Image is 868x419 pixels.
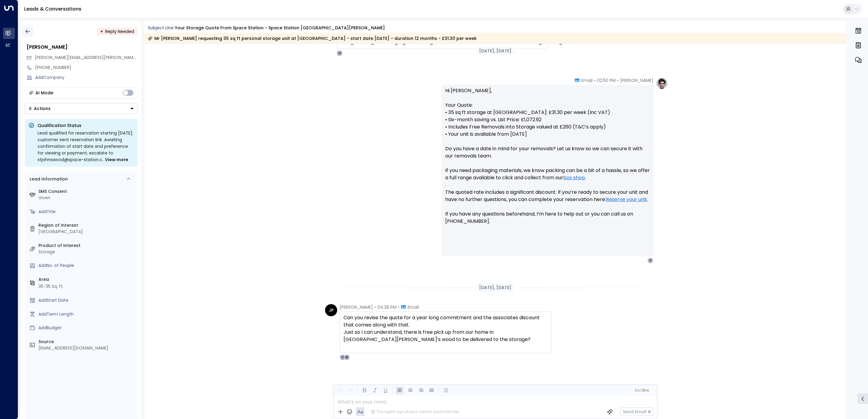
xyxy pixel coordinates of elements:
[581,77,593,83] span: Email
[38,122,134,128] p: Qualification Status
[371,409,459,414] div: The agent signature is added automatically
[148,35,477,41] div: Mr [PERSON_NAME] requesting 35 sq ft personal storage unit at [GEOGRAPHIC_DATA] - start date [DAT...
[38,262,135,269] div: AddNo. of People
[620,77,653,83] span: [PERSON_NAME]
[35,54,171,60] span: [PERSON_NAME][EMAIL_ADDRESS][PERSON_NAME][DOMAIN_NAME]
[105,28,134,34] span: Reply Needed
[344,354,350,360] div: M
[38,209,135,215] div: AddTitle
[656,77,668,89] img: profile-logo.png
[38,276,135,283] label: Area
[377,304,396,310] span: 04:28 PM
[35,74,137,81] div: AddCompany
[340,354,346,360] div: O
[100,26,103,37] div: •
[25,103,137,114] button: Actions
[38,283,64,290] div: 35-35 Sq. ft.
[336,387,343,394] button: Undo
[617,77,619,83] span: •
[344,329,547,343] div: Just so I can understand, there is free pick up from our home in [GEOGRAPHIC_DATA][PERSON_NAME]’s...
[25,103,137,114] div: Button group with a nested menu
[632,388,651,393] button: Cc|Bcc
[325,304,337,316] div: JP
[28,106,51,111] div: Actions
[27,44,137,51] div: [PERSON_NAME]
[28,176,68,182] div: Lead Information
[640,388,642,392] span: |
[337,50,343,56] div: O
[477,283,514,292] div: [DATE], [DATE]
[408,304,419,310] span: Email
[38,339,135,345] label: Source
[148,25,174,31] span: Subject Line:
[35,64,137,71] div: [PHONE_NUMBER]
[38,345,135,351] div: [EMAIL_ADDRESS][DOMAIN_NAME]
[445,87,650,232] p: Hi [PERSON_NAME], Your Quote: • 35 sq ft storage at [GEOGRAPHIC_DATA]: £31.30 per week (Inc VAT) ...
[606,196,647,203] a: Reserve your unit
[38,311,135,317] div: AddTerm Length
[398,304,399,310] span: •
[175,25,385,31] div: Your storage quote from Space Station - Space Station [GEOGRAPHIC_DATA][PERSON_NAME]
[38,325,135,331] div: AddBudget
[35,54,137,61] span: porter.joe@gmail.com
[38,249,135,255] div: Storage
[38,242,135,249] label: Product of Interest
[35,90,53,96] div: AI Mode
[105,156,128,163] span: View more
[476,47,515,55] div: [DATE], [DATE]
[634,388,649,392] span: Cc Bcc
[563,174,585,181] a: box shop
[340,304,373,310] span: [PERSON_NAME]
[344,314,547,329] div: Can you revise the quote for a year long commitment and the associates discount that comes along ...
[594,77,596,83] span: •
[38,188,135,195] label: SMS Consent
[38,297,135,304] div: AddStart Date
[38,195,135,201] div: Given
[346,387,354,394] button: Redo
[38,130,134,163] div: Lead qualified for reservation starting [DATE]; customer sent reservation link. Awaiting confirma...
[647,258,653,264] div: P
[24,5,81,12] a: Leads & Conversations
[374,304,376,310] span: •
[597,77,616,83] span: 02:50 PM
[38,222,135,229] label: Region of Interest
[38,229,135,235] div: [GEOGRAPHIC_DATA]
